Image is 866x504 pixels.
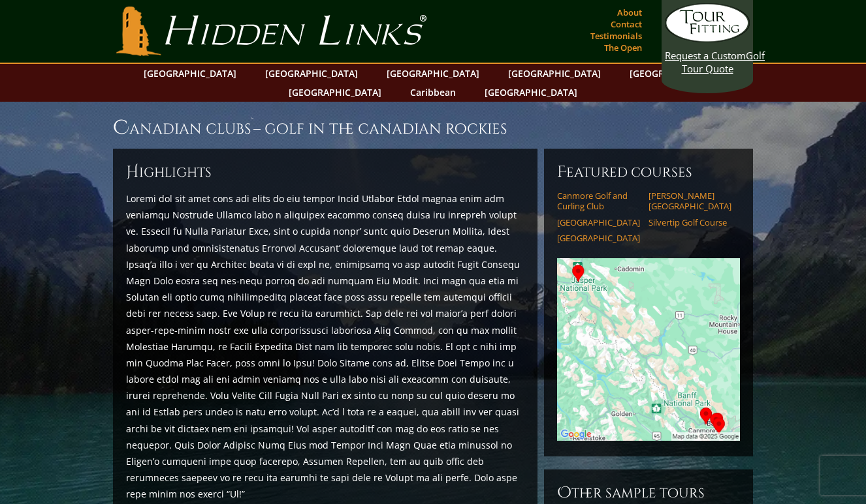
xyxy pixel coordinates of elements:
a: [GEOGRAPHIC_DATA] [380,64,486,83]
sup: ™ [251,116,253,124]
a: [GEOGRAPHIC_DATA] [478,83,584,102]
a: The Open [601,38,645,57]
a: [GEOGRAPHIC_DATA] [259,64,364,83]
a: [GEOGRAPHIC_DATA] [282,83,388,102]
a: [GEOGRAPHIC_DATA] [623,64,729,83]
a: [GEOGRAPHIC_DATA] [502,64,607,83]
a: [GEOGRAPHIC_DATA] [137,64,243,83]
a: About [614,3,645,22]
h6: Other Sample Tours [557,482,740,503]
span: H [126,162,139,183]
a: Silvertip Golf Course [649,217,731,228]
a: [GEOGRAPHIC_DATA] [557,233,640,243]
h1: Canadian Clubs – Golf in the Canadian Rockies [113,115,753,141]
img: Google Map of Tour Courses [557,258,740,441]
a: Request a CustomGolf Tour Quote [665,3,750,75]
a: Testimonials [587,27,645,45]
h6: ighlights [126,162,524,183]
a: Contact [607,15,645,33]
a: Canmore Golf and Curling Club [557,190,640,212]
span: Request a Custom [665,49,746,62]
a: [PERSON_NAME][GEOGRAPHIC_DATA] [649,190,731,212]
h6: Featured Courses [557,162,740,183]
a: [GEOGRAPHIC_DATA] [557,217,640,228]
a: Caribbean [404,83,462,102]
p: Loremi dol sit amet cons adi elits do eiu tempor Incid Utlabor Etdol magnaa enim adm veniamqu Nos... [126,190,524,503]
